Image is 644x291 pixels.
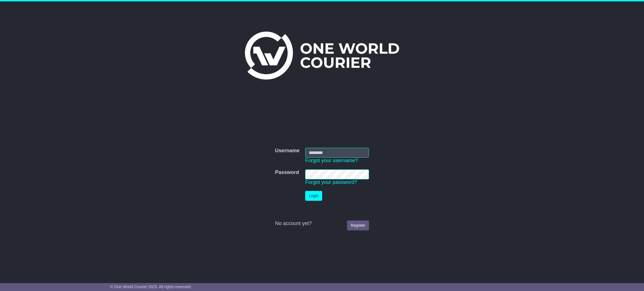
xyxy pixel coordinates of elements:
[275,148,300,154] label: Username
[305,158,358,163] a: Forgot your username?
[305,191,322,201] button: Login
[305,179,357,185] a: Forgot your password?
[245,32,399,80] img: One World
[110,285,192,289] span: © One World Courier 2025. All rights reserved.
[347,221,369,230] a: Register
[275,221,369,227] div: No account yet?
[275,169,299,176] label: Password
